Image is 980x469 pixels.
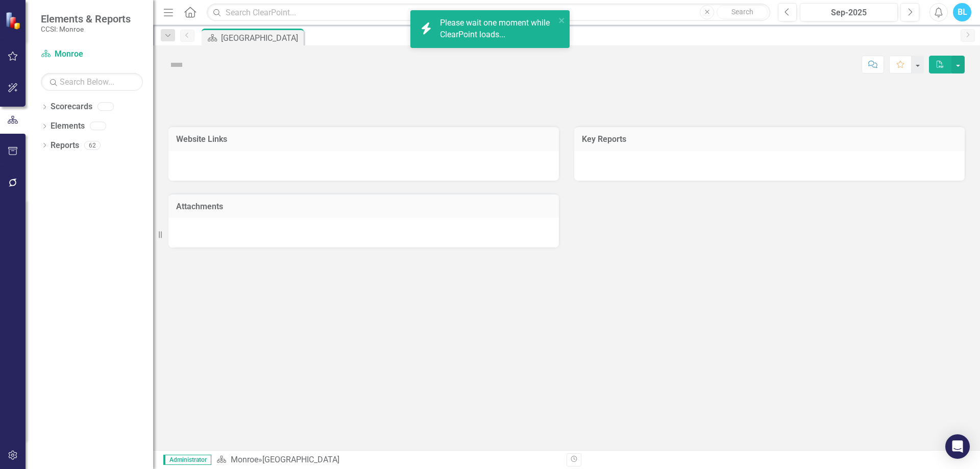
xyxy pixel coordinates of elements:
span: Administrator [163,455,211,465]
input: Search ClearPoint... [207,4,770,21]
a: Monroe [231,455,258,464]
a: Monroe [41,48,143,60]
div: 62 [84,141,101,150]
h3: Key Reports [582,135,957,144]
h3: Attachments [176,202,551,211]
a: Scorecards [51,101,92,113]
button: Sep-2025 [800,3,898,21]
div: » [216,454,559,466]
a: Reports [51,140,79,152]
img: Not Defined [168,57,185,73]
div: Sep-2025 [803,7,894,19]
img: ClearPoint Strategy [5,11,23,29]
h3: Website Links [176,135,551,144]
div: [GEOGRAPHIC_DATA] [262,455,339,464]
input: Search Below... [41,73,143,91]
span: Search [731,8,753,16]
button: close [558,14,566,26]
div: Open Intercom Messenger [945,434,970,459]
small: CCSI: Monroe [41,25,131,33]
button: Search [717,5,768,19]
a: Elements [51,120,85,132]
div: Please wait one moment while ClearPoint loads... [440,17,555,41]
button: BL [953,3,971,21]
div: [GEOGRAPHIC_DATA] [221,32,301,44]
span: Elements & Reports [41,13,131,25]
